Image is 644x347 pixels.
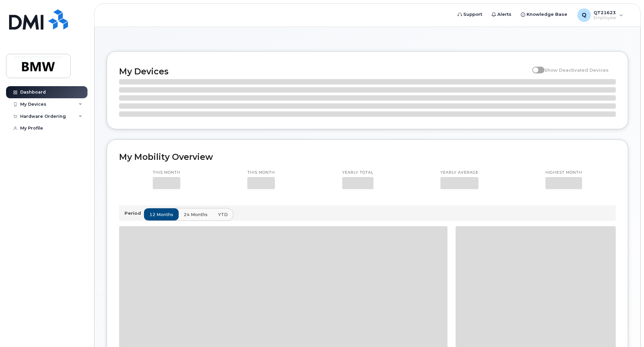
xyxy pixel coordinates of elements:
[153,170,180,175] p: This month
[218,211,228,218] span: YTD
[544,67,609,73] span: Show Deactivated Devices
[119,66,529,76] h2: My Devices
[119,152,616,162] h2: My Mobility Overview
[532,64,538,69] input: Show Deactivated Devices
[184,211,208,218] span: 24 months
[440,170,478,175] p: Yearly average
[545,170,582,175] p: Highest month
[342,170,373,175] p: Yearly total
[247,170,275,175] p: This month
[124,210,144,216] p: Period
